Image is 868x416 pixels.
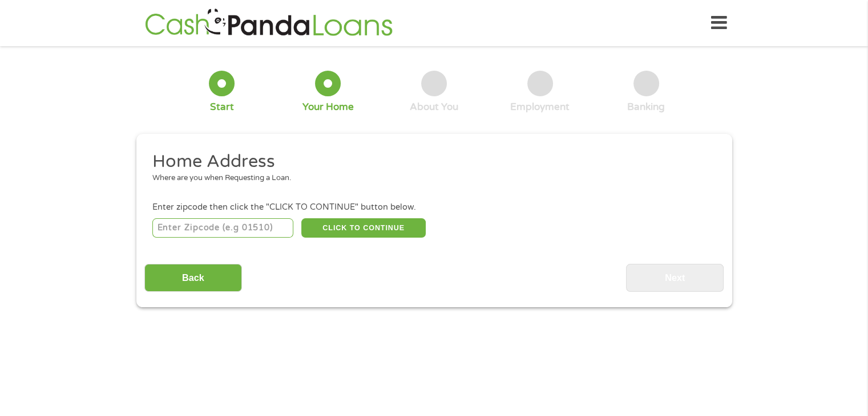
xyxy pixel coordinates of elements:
input: Back [144,264,242,292]
div: Banking [627,101,665,113]
div: Enter zipcode then click the "CLICK TO CONTINUE" button below. [152,201,715,214]
div: Start [210,101,234,113]
input: Enter Zipcode (e.g 01510) [152,218,293,238]
div: Your Home [302,101,354,113]
button: CLICK TO CONTINUE [301,218,426,238]
input: Next [626,264,724,292]
div: About You [410,101,458,113]
h2: Home Address [152,150,707,173]
div: Where are you when Requesting a Loan. [152,173,707,184]
img: GetLoanNow Logo [142,7,396,39]
div: Employment [510,101,570,113]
